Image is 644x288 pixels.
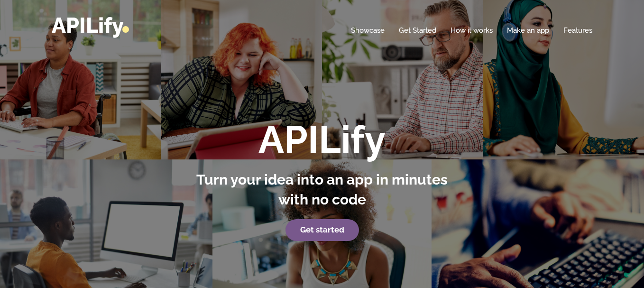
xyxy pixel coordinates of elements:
a: How it works [451,26,493,35]
a: Get started [285,219,359,241]
a: APILify [52,13,129,38]
a: Showcase [351,26,385,35]
a: Features [563,26,592,35]
a: Get Started [399,26,436,35]
a: Make an app [507,26,549,35]
strong: APILify [258,117,386,162]
strong: Get started [300,225,344,234]
strong: Turn your idea into an app in minutes with no code [196,171,448,208]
